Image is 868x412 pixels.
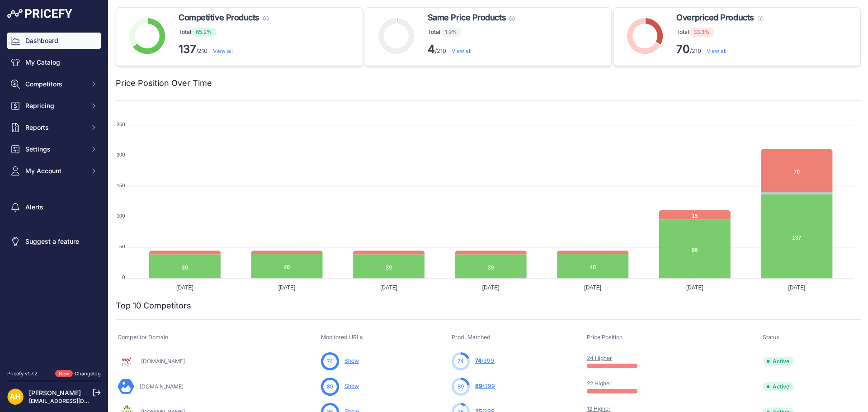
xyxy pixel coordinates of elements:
a: [DOMAIN_NAME] [141,358,185,365]
nav: Sidebar [7,33,101,359]
tspan: 250 [117,122,125,127]
tspan: [DATE] [584,284,601,291]
a: My Catalog [7,54,101,71]
span: 89 [475,383,482,389]
span: 33.3% [689,28,714,37]
strong: 70 [676,43,690,56]
a: View all [213,47,233,54]
a: View all [452,47,472,54]
span: 74 [327,357,333,365]
p: Total [428,28,515,37]
p: /210 [428,42,515,57]
span: 65.2% [191,28,217,37]
span: 74 [458,357,464,365]
tspan: [DATE] [380,284,397,291]
p: Total [179,28,269,37]
a: Show [344,357,359,364]
tspan: [DATE] [278,284,296,291]
button: Competitors [7,76,101,92]
a: Suggest a feature [7,233,101,250]
tspan: [DATE] [788,284,806,291]
span: Settings [25,145,85,154]
tspan: 150 [117,183,125,188]
a: Changelog [75,370,101,377]
button: Reports [7,119,101,136]
span: Status [763,334,779,341]
span: Overpriced Products [676,11,754,24]
a: View all [707,47,726,54]
a: 22 Higher [587,380,612,387]
img: Pricefy Logo [7,9,72,18]
span: Competitor Domain [118,334,168,341]
h2: Top 10 Competitors [116,299,191,312]
span: Monitored URLs [321,334,363,341]
span: 1.9% [440,28,462,37]
span: Active [763,382,794,391]
span: 89 [327,383,333,391]
a: Alerts [7,199,101,215]
a: Dashboard [7,33,101,49]
a: [PERSON_NAME] [29,389,81,397]
a: 89/399 [475,383,495,389]
span: Repricing [25,101,85,110]
tspan: 200 [117,152,125,157]
p: Total [676,28,763,37]
span: 89 [458,383,464,391]
tspan: 50 [119,244,125,249]
span: Prod. Matched [452,334,491,341]
span: My Account [25,166,85,175]
button: My Account [7,163,101,179]
tspan: 0 [122,275,125,280]
tspan: [DATE] [686,284,703,291]
a: 24 Higher [587,355,612,361]
a: 12 Higher [587,405,611,412]
a: Show [344,383,359,389]
p: /210 [179,42,269,57]
a: [DOMAIN_NAME] [140,383,184,390]
strong: 137 [179,43,196,56]
p: /210 [676,42,763,57]
span: New [55,370,73,378]
span: Reports [25,123,85,132]
span: Competitors [25,80,85,89]
strong: 4 [428,43,435,56]
span: Same Price Products [428,11,506,24]
tspan: 100 [117,213,125,218]
button: Settings [7,141,101,157]
span: 74 [475,357,481,364]
span: Competitive Products [179,11,259,24]
tspan: [DATE] [176,284,193,291]
span: Price Position [587,334,623,341]
span: Active [763,357,794,366]
div: Pricefy v1.7.2 [7,370,38,378]
tspan: [DATE] [482,284,500,291]
button: Repricing [7,98,101,114]
h2: Price Position Over Time [116,77,212,90]
a: 74/399 [475,357,494,364]
a: [EMAIL_ADDRESS][DOMAIN_NAME] [29,398,123,404]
